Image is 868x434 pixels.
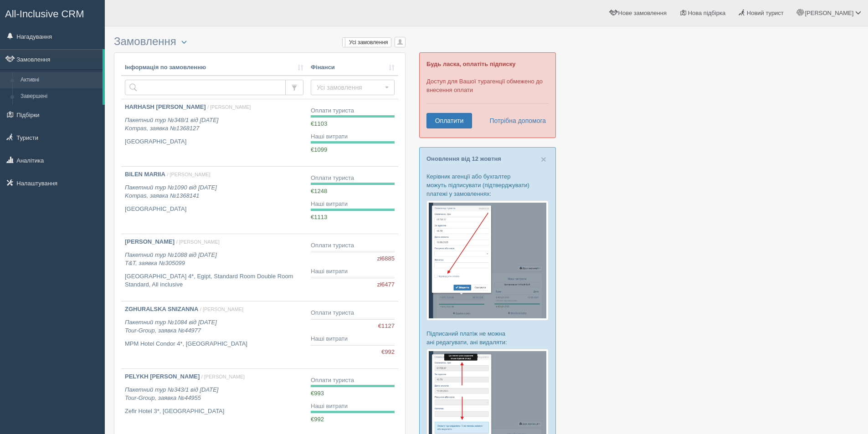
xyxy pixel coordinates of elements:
[125,238,175,245] b: [PERSON_NAME]
[121,99,307,166] a: HARHASH [PERSON_NAME] / [PERSON_NAME] Пакетний тур №348/1 від [DATE]Kompas, заявка №1368127 [GEOG...
[311,376,395,385] div: Оплати туриста
[311,416,324,423] span: €992
[618,10,667,16] span: Нове замовлення
[167,172,210,177] span: / [PERSON_NAME]
[311,133,395,141] div: Наші витрати
[121,167,307,234] a: BILEN MARIIA / [PERSON_NAME] Пакетний тур №1090 від [DATE]Kompas, заявка №1368141 [GEOGRAPHIC_DATA]
[311,63,395,72] a: Фінанси
[311,174,395,183] div: Оплати туриста
[747,10,784,16] span: Новий турист
[311,214,327,220] span: €1113
[311,188,327,194] span: €1248
[317,83,383,92] span: Усі замовлення
[125,184,217,199] i: Пакетний тур №1090 від [DATE] Kompas, заявка №1368141
[311,107,395,115] div: Оплати туриста
[426,155,501,162] a: Оновлення від 12 жовтня
[125,386,218,402] i: Пакетний тур №343/1 від [DATE] Tour-Group, заявка №44955
[311,309,395,317] div: Оплати туриста
[311,146,327,153] span: €1099
[125,171,165,178] b: BILEN MARIIA
[426,61,515,67] b: Будь ласка, оплатіть підписку
[125,117,218,132] i: Пакетний тур №348/1 від [DATE] Kompas, заявка №1368127
[125,205,303,214] p: [GEOGRAPHIC_DATA]
[200,306,243,312] span: / [PERSON_NAME]
[311,241,395,250] div: Оплати туриста
[125,103,206,110] b: HARHASH [PERSON_NAME]
[688,10,726,16] span: Нова підбірка
[16,88,103,105] a: Завершені
[419,52,556,138] div: Доступ для Вашої турагенції обмежено до внесення оплати
[125,80,286,95] input: Пошук за номером замовлення, ПІБ або паспортом туриста
[426,113,472,128] a: Оплатити
[125,306,198,312] b: ZGHURALSKA SNIZANNA
[311,390,324,397] span: €993
[114,36,406,48] h3: Замовлення
[176,239,220,245] span: / [PERSON_NAME]
[805,10,853,16] span: [PERSON_NAME]
[426,200,549,321] img: %D0%BF%D1%96%D0%B4%D1%82%D0%B2%D0%B5%D1%80%D0%B4%D0%B6%D0%B5%D0%BD%D0%BD%D1%8F-%D0%BE%D0%BF%D0%BB...
[311,200,395,209] div: Наші витрати
[426,172,549,198] p: Керівник агенції або бухгалтер можуть підписувати (підтверджувати) платежі у замовленнях:
[311,267,395,276] div: Наші витрати
[311,120,327,127] span: €1103
[381,348,395,357] span: €992
[311,80,395,95] button: Усі замовлення
[201,374,245,379] span: / [PERSON_NAME]
[125,138,303,146] p: [GEOGRAPHIC_DATA]
[483,113,546,128] a: Потрібна допомога
[125,63,303,72] a: Інформація по замовленню
[311,335,395,343] div: Наші витрати
[541,154,546,164] span: ×
[121,234,307,301] a: [PERSON_NAME] / [PERSON_NAME] Пакетний тур №1088 від [DATE]T&T, заявка №305099 [GEOGRAPHIC_DATA] ...
[311,402,395,411] div: Наші витрати
[207,104,251,110] span: / [PERSON_NAME]
[541,154,546,164] button: Close
[0,0,104,26] a: All-Inclusive CRM
[125,272,303,289] p: [GEOGRAPHIC_DATA] 4*, Egipt, Standard Room Double Room Standard, All inclusive
[343,38,391,47] label: Усі замовлення
[121,301,307,368] a: ZGHURALSKA SNIZANNA / [PERSON_NAME] Пакетний тур №1084 від [DATE]Tour-Group, заявка №44977 MPM Ho...
[125,340,303,348] p: MPM Hotel Condor 4*, [GEOGRAPHIC_DATA]
[426,329,549,347] p: Підписаний платіж не можна ані редагувати, ані видаляти:
[16,72,103,88] a: Активні
[125,373,200,380] b: PELYKH [PERSON_NAME]
[377,255,395,263] span: zł6885
[5,8,84,20] span: All-Inclusive CRM
[125,251,217,267] i: Пакетний тур №1088 від [DATE] T&T, заявка №305099
[125,319,217,334] i: Пакетний тур №1084 від [DATE] Tour-Group, заявка №44977
[377,281,395,289] span: zł6477
[125,407,303,416] p: Zefir Hotel 3*, [GEOGRAPHIC_DATA]
[378,322,395,331] span: €1127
